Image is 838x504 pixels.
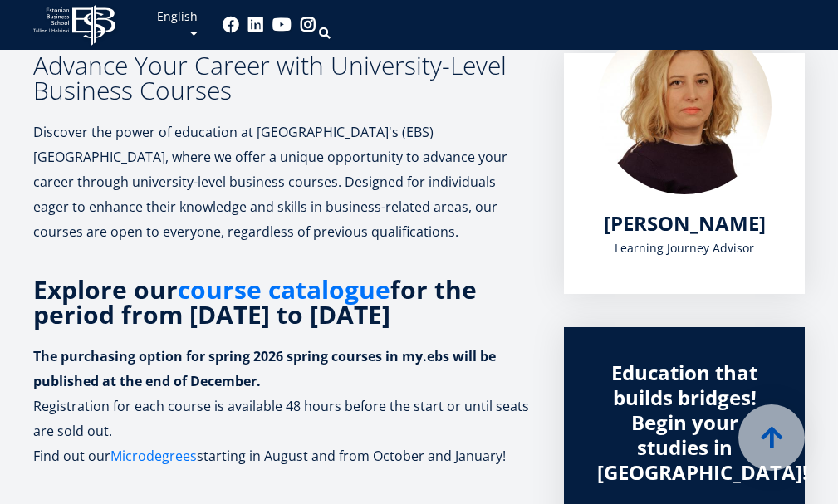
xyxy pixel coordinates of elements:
a: course catalogue [178,277,390,302]
a: Facebook [223,17,239,33]
div: Learning Journey Advisor [597,236,772,261]
div: Education that builds bridges! Begin your studies in [GEOGRAPHIC_DATA]! [597,360,772,485]
a: Instagram [300,17,316,33]
a: [PERSON_NAME] [604,211,766,236]
h3: Advance Your Career with University-Level Business Courses [33,53,531,103]
img: Kadri Osula Learning Journey Advisor [597,20,772,194]
a: Youtube [272,17,292,33]
strong: Explore our for the period from [DATE] to [DATE] [33,272,477,331]
strong: The purchasing option for spring 2026 spring courses in my.ebs will be published at the end of De... [33,347,496,390]
span: [PERSON_NAME] [604,209,766,237]
a: Microdegrees [110,443,197,468]
p: Registration for each course is available 48 hours before the start or until seats are sold out. ... [33,394,531,468]
p: Discover the power of education at [GEOGRAPHIC_DATA]'s (EBS) [GEOGRAPHIC_DATA], where we offer a ... [33,120,531,244]
a: Linkedin [247,17,264,33]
